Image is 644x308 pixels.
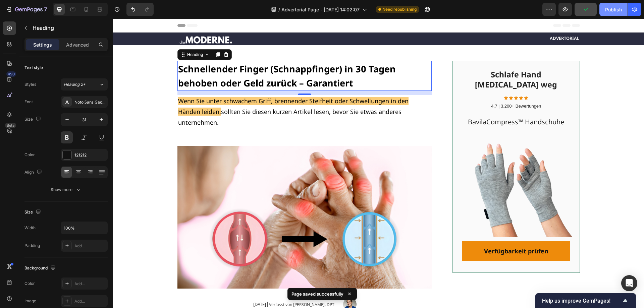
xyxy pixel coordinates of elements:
div: Align [24,168,43,177]
button: Heading 2* [61,78,108,90]
span: BavilaCompress™ Handschuhe [355,99,451,108]
p: [DATE] [140,283,221,289]
div: Background [24,264,57,273]
p: 4.7 | 3,200+ Bewertungen [347,85,459,90]
span: Need republishing [382,6,417,12]
p: 7 [44,5,47,13]
button: Show survey - Help us improve GemPages! [542,297,629,305]
div: Color [24,281,35,287]
div: Padding [24,243,40,249]
div: 121212 [74,152,106,158]
span: | [153,282,156,289]
img: gempages_585981168793420635-22dc0e93-3527-45be-ae9c-f0037e058671.png [347,108,459,219]
div: Undo/Redo [126,3,154,16]
div: Show more [51,186,82,193]
div: Width [24,225,36,231]
p: Schlafe Hand [MEDICAL_DATA] weg [348,51,458,71]
div: Font [24,99,33,105]
iframe: Design area [113,19,644,308]
span: Heading 2* [64,81,86,87]
div: 450 [6,71,16,77]
div: Add... [74,281,106,287]
p: Page saved successfully [291,291,343,297]
div: Image [24,298,36,304]
div: Publish [605,6,622,13]
span: Verfasst von [PERSON_NAME], DPT [156,283,221,289]
button: Show more [24,184,108,196]
button: Publish [599,3,628,16]
img: gempages_585981168793420635-a1e6ace6-c3b1-4bd5-b48f-e398ec7f30bc.png [230,279,244,292]
button: 7 [3,3,50,16]
div: Text style [24,65,43,71]
span: Advertorial Page - [DATE] 14:02:07 [281,6,360,13]
div: Color [24,152,35,158]
div: Add... [74,243,106,249]
strong: Verfügbarkeit prüfen [371,228,435,236]
div: Styles [24,81,36,87]
div: Size [24,208,42,217]
p: Settings [33,41,52,48]
div: Beta [5,123,16,128]
input: Auto [61,222,107,234]
div: Open Intercom Messenger [621,275,637,291]
div: Size [24,115,42,124]
p: Heading [33,24,105,32]
p: Advanced [66,41,89,48]
span: / [278,6,280,13]
a: Verfügbarkeit prüfen [349,223,457,242]
div: Add... [74,298,106,304]
span: Help us improve GemPages! [542,298,621,304]
div: Noto Sans Georgian [74,99,106,105]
